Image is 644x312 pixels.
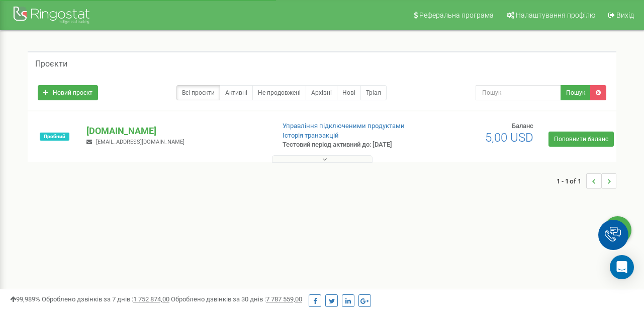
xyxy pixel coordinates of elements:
a: Історія транзакцій [283,132,339,139]
p: Тестовий період активний до: [DATE] [283,140,413,150]
span: [EMAIL_ADDRESS][DOMAIN_NAME] [96,139,185,145]
h5: Проєкти [35,59,67,69]
span: 1 - 1 of 1 [557,173,586,189]
span: Налаштування профілю [516,11,595,19]
span: Оброблено дзвінків за 30 днів : [171,295,302,303]
a: Поповнити баланс [548,132,614,147]
span: 5,00 USD [485,131,533,145]
span: 99,989% [10,295,40,303]
div: Open Intercom Messenger [610,255,634,279]
u: 1 752 874,00 [133,295,169,303]
p: [DOMAIN_NAME] [86,124,266,138]
a: Управління підключеними продуктами [283,122,405,130]
nav: ... [557,163,616,199]
a: Архівні [306,85,337,100]
u: 7 787 559,00 [266,295,302,303]
span: Пробний [40,133,69,141]
span: Баланс [512,122,533,130]
button: Пошук [561,85,591,100]
a: Новий проєкт [38,85,98,100]
a: Не продовжені [252,85,306,100]
span: Вихід [616,11,634,19]
span: Оброблено дзвінків за 7 днів : [42,295,169,303]
input: Пошук [476,85,561,100]
a: Активні [220,85,253,100]
a: Тріал [360,85,387,100]
a: Нові [337,85,361,100]
a: Всі проєкти [176,85,220,100]
span: Реферальна програма [419,11,494,19]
